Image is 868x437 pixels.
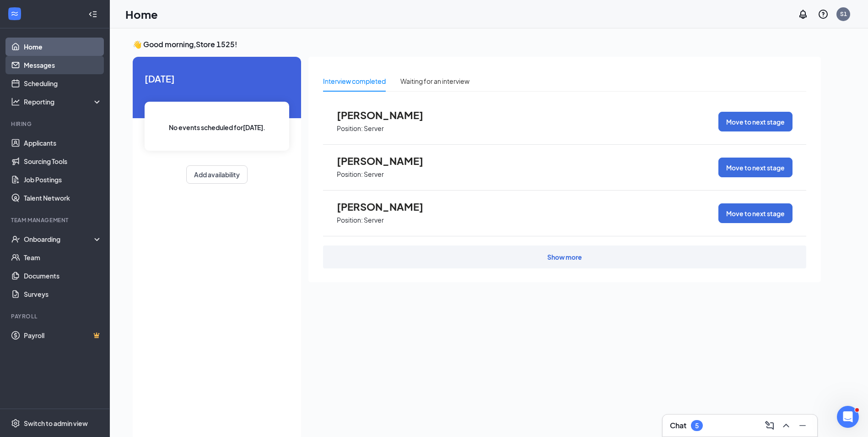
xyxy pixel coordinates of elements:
[133,39,821,49] h3: 👋 Good morning, Store 1525 !
[24,285,102,303] a: Surveys
[762,418,777,433] button: ComposeMessage
[337,216,363,224] p: Position:
[718,112,793,131] button: Move to next stage
[795,418,810,433] button: Minimize
[11,312,100,320] div: Payroll
[24,97,102,106] div: Reporting
[364,124,384,133] p: Server
[24,152,102,170] a: Sourcing Tools
[323,76,386,86] div: Interview completed
[718,158,793,177] button: Move to next stage
[24,170,102,189] a: Job Postings
[24,134,102,152] a: Applicants
[125,6,158,22] h1: Home
[337,155,437,167] span: [PERSON_NAME]
[24,189,102,207] a: Talent Network
[779,418,793,433] button: ChevronUp
[10,9,19,18] svg: WorkstreamLogo
[837,406,859,428] iframe: Intercom live chat
[818,9,829,20] svg: QuestionInfo
[400,76,469,86] div: Waiting for an interview
[364,170,384,179] p: Server
[11,419,20,428] svg: Settings
[24,326,102,344] a: PayrollCrown
[24,38,102,56] a: Home
[840,10,847,18] div: S1
[24,235,94,244] div: Onboarding
[11,235,20,244] svg: UserCheck
[337,201,437,213] span: [PERSON_NAME]
[169,122,265,132] span: No events scheduled for [DATE] .
[24,74,102,93] a: Scheduling
[337,170,363,179] p: Position:
[145,71,289,86] span: [DATE]
[764,420,775,431] svg: ComposeMessage
[11,97,20,106] svg: Analysis
[547,252,582,262] div: Show more
[186,165,248,184] button: Add availability
[337,109,437,121] span: [PERSON_NAME]
[798,9,809,20] svg: Notifications
[337,124,363,133] p: Position:
[24,248,102,267] a: Team
[11,216,100,224] div: Team Management
[797,420,808,431] svg: Minimize
[88,10,97,19] svg: Collapse
[24,56,102,74] a: Messages
[11,120,100,128] div: Hiring
[364,216,384,224] p: Server
[670,421,686,431] h3: Chat
[781,420,792,431] svg: ChevronUp
[695,422,699,430] div: 5
[24,267,102,285] a: Documents
[718,203,793,223] button: Move to next stage
[24,419,88,428] div: Switch to admin view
